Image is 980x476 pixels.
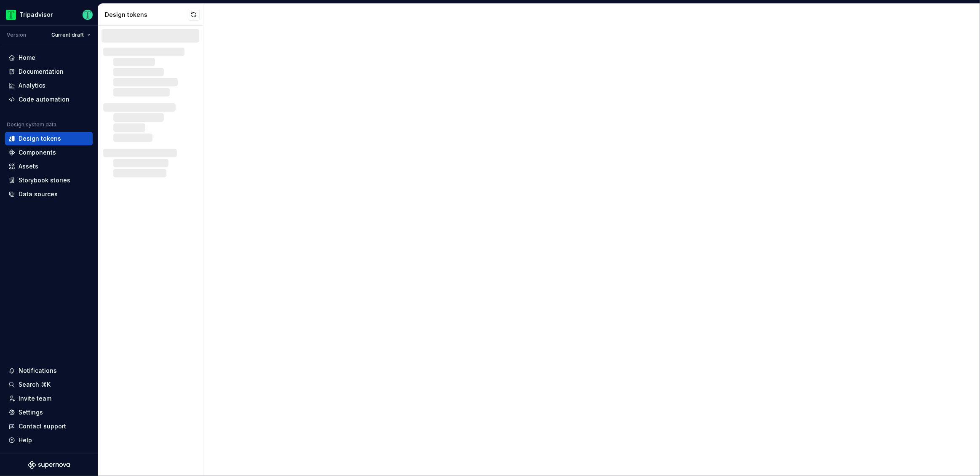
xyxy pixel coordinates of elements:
[5,187,93,201] a: Data sources
[19,190,58,198] div: Data sources
[19,422,66,431] div: Contact support
[5,93,93,106] a: Code automation
[19,162,38,171] div: Assets
[19,11,53,19] div: Tripadvisor
[19,148,56,157] div: Components
[5,51,93,64] a: Home
[7,32,26,38] div: Version
[6,10,16,20] img: 0ed0e8b8-9446-497d-bad0-376821b19aa5.png
[19,53,35,62] div: Home
[19,81,45,90] div: Analytics
[19,394,51,403] div: Invite team
[2,5,96,24] button: TripadvisorThomas Dittmer
[5,406,93,419] a: Settings
[5,146,93,159] a: Components
[5,420,93,433] button: Contact support
[19,380,51,389] div: Search ⌘K
[19,67,64,76] div: Documentation
[5,174,93,187] a: Storybook stories
[51,32,84,38] span: Current draft
[19,436,32,444] div: Help
[83,10,93,20] img: Thomas Dittmer
[19,176,70,185] div: Storybook stories
[19,134,61,143] div: Design tokens
[5,364,93,377] button: Notifications
[7,121,56,128] div: Design system data
[19,366,57,375] div: Notifications
[5,378,93,391] button: Search ⌘K
[5,433,93,447] button: Help
[19,408,43,417] div: Settings
[105,11,188,19] div: Design tokens
[5,392,93,405] a: Invite team
[5,132,93,145] a: Design tokens
[48,29,94,41] button: Current draft
[28,461,70,469] svg: Supernova Logo
[5,79,93,92] a: Analytics
[5,65,93,78] a: Documentation
[5,160,93,173] a: Assets
[19,95,69,104] div: Code automation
